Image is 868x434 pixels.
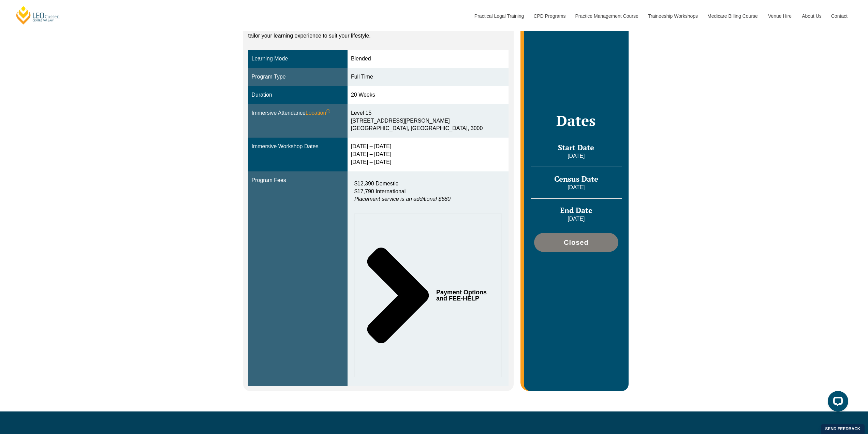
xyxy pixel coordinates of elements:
a: Traineeship Workshops [643,1,702,31]
h2: Dates [531,112,621,129]
iframe: LiveChat chat widget [822,388,851,417]
span: $17,790 International [354,188,406,194]
sup: ⓘ [326,109,330,114]
div: 20 Weeks [351,91,505,99]
em: Placement service is an additional $680 [354,196,451,202]
div: [DATE] – [DATE] [DATE] – [DATE] [DATE] – [DATE] [351,143,505,166]
a: About Us [797,1,826,31]
a: [PERSON_NAME] Centre for Law [15,5,61,25]
span: Payment Options and FEE-HELP [436,289,489,302]
span: End Date [560,205,592,215]
div: Duration [252,91,344,99]
span: $12,390 Domestic [354,181,398,186]
span: Closed [564,239,589,246]
div: Learning Mode [252,55,344,63]
a: Practice Management Course [570,1,643,31]
a: Contact [826,1,853,31]
a: Practical Legal Training [469,1,529,31]
p: [DATE] [531,215,621,223]
a: Closed [534,233,618,252]
span: Start Date [558,142,594,152]
div: Level 15 [STREET_ADDRESS][PERSON_NAME] [GEOGRAPHIC_DATA], [GEOGRAPHIC_DATA], 3000 [351,109,505,133]
p: [DATE] [531,184,621,191]
div: Immersive Attendance [252,109,344,117]
div: Full Time [351,73,505,81]
div: Program Type [252,73,344,81]
div: Program Fees [252,177,344,184]
a: CPD Programs [528,1,570,31]
a: Venue Hire [763,1,797,31]
span: Census Date [554,174,598,184]
p: [DATE] [531,152,621,160]
span: Location [306,109,330,117]
div: Blended [351,55,505,63]
div: Immersive Workshop Dates [252,143,344,151]
a: Medicare Billing Course [702,1,763,31]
